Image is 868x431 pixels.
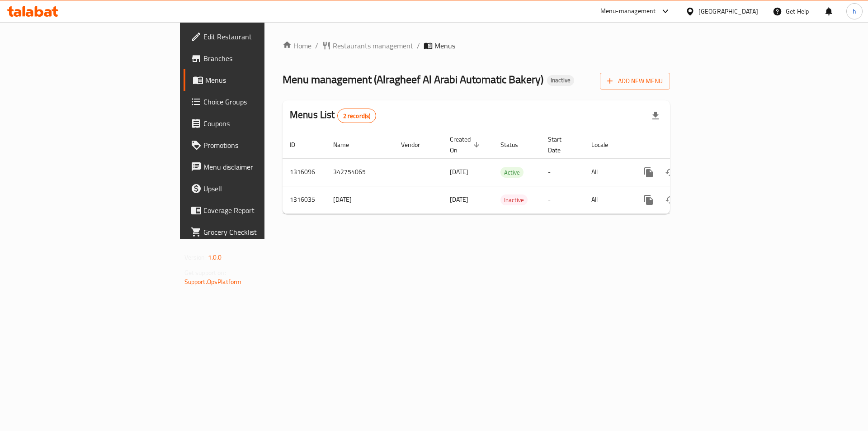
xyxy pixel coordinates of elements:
[184,199,325,221] a: Coverage Report
[290,139,307,150] span: ID
[547,76,574,84] span: Inactive
[645,105,666,127] div: Export file
[203,118,318,129] span: Coupons
[203,161,318,172] span: Menu disclaimer
[184,113,325,134] a: Coupons
[638,189,660,211] button: more
[322,40,413,51] a: Restaurants management
[184,134,325,156] a: Promotions
[434,40,455,51] span: Menus
[338,112,376,120] span: 2 record(s)
[600,6,656,17] div: Menu-management
[203,205,318,216] span: Coverage Report
[548,134,573,156] span: Start Date
[203,53,318,64] span: Branches
[450,134,482,156] span: Created On
[283,40,670,51] nav: breadcrumb
[607,76,663,87] span: Add New Menu
[584,186,631,213] td: All
[584,158,631,186] td: All
[333,139,361,150] span: Name
[500,167,524,178] div: Active
[541,186,584,213] td: -
[203,31,318,42] span: Edit Restaurant
[853,6,856,16] span: h
[184,91,325,113] a: Choice Groups
[591,139,620,150] span: Locale
[547,75,574,86] div: Inactive
[500,167,524,178] span: Active
[290,108,376,123] h2: Menus List
[600,73,670,90] button: Add New Menu
[450,194,468,205] span: [DATE]
[283,69,543,90] span: Menu management ( Alragheef Al Arabi Automatic Bakery )
[401,139,432,150] span: Vendor
[500,195,528,205] span: Inactive
[184,26,325,47] a: Edit Restaurant
[203,96,318,107] span: Choice Groups
[631,131,732,159] th: Actions
[500,139,530,150] span: Status
[184,267,226,279] span: Get support on:
[333,40,413,51] span: Restaurants management
[417,40,420,51] li: /
[326,158,394,186] td: 342754065
[326,186,394,213] td: [DATE]
[205,75,318,85] span: Menus
[208,251,222,263] span: 1.0.0
[184,47,325,69] a: Branches
[184,178,325,199] a: Upsell
[203,140,318,151] span: Promotions
[203,227,318,237] span: Grocery Checklist
[203,183,318,194] span: Upsell
[337,109,377,123] div: Total records count
[450,166,468,178] span: [DATE]
[638,161,660,183] button: more
[283,131,732,214] table: enhanced table
[698,6,758,16] div: [GEOGRAPHIC_DATA]
[660,161,681,183] button: Change Status
[541,158,584,186] td: -
[184,69,325,91] a: Menus
[184,276,242,288] a: Support.OpsPlatform
[184,221,325,243] a: Grocery Checklist
[184,251,207,263] span: Version:
[184,156,325,178] a: Menu disclaimer
[660,189,681,211] button: Change Status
